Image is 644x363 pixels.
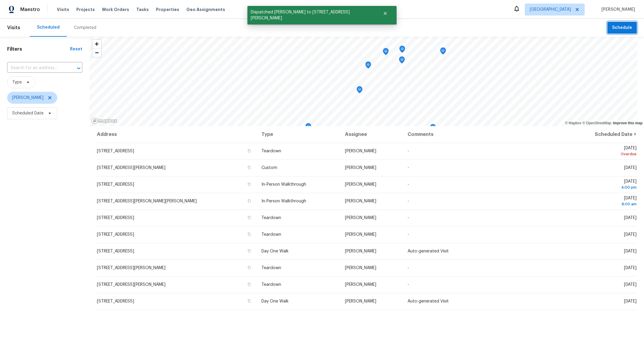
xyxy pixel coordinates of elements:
span: [PERSON_NAME] [345,266,376,270]
span: Teardown [261,149,281,153]
span: Auto-generated Visit [408,249,449,253]
span: Geo Assignments [186,7,225,13]
span: [DATE] [624,283,637,287]
div: Overdue [570,151,637,157]
button: Copy Address [247,248,252,254]
span: Properties [156,7,179,13]
span: [PERSON_NAME] [12,95,44,101]
button: Copy Address [247,182,252,187]
span: [STREET_ADDRESS][PERSON_NAME][PERSON_NAME] [97,199,197,203]
canvas: Map [89,37,637,126]
span: [PERSON_NAME] [345,232,376,237]
span: [DATE] [624,249,637,253]
span: - [408,216,409,220]
span: [DATE] [624,216,637,220]
div: Reset [70,46,82,52]
input: Search for an address... [7,63,66,73]
span: - [408,199,409,203]
span: [PERSON_NAME] [345,283,376,287]
span: Visits [57,7,69,13]
span: Projects [76,7,95,13]
span: - [408,232,409,237]
div: Map marker [399,56,405,66]
div: Map marker [365,61,371,71]
button: Copy Address [247,232,252,237]
button: Copy Address [247,148,252,153]
button: Copy Address [247,198,252,204]
span: Day One Walk [261,299,289,303]
span: Teardown [261,216,281,220]
button: Copy Address [247,165,252,170]
span: Teardown [261,232,281,237]
span: In-Person Walkthrough [261,199,306,203]
span: [PERSON_NAME] [345,249,376,253]
span: [PERSON_NAME] [345,149,376,153]
span: [DATE] [570,179,637,190]
span: - [408,166,409,170]
span: [PERSON_NAME] [345,182,376,187]
button: Zoom in [92,40,101,48]
span: In-Person Walkthrough [261,182,306,187]
a: Mapbox [565,121,581,125]
span: [PERSON_NAME] [345,199,376,203]
span: Teardown [261,283,281,287]
h1: Filters [7,46,70,52]
span: Custom [261,166,277,170]
div: Map marker [430,124,436,133]
span: [GEOGRAPHIC_DATA] [530,7,571,13]
div: Map marker [440,47,446,57]
span: - [408,149,409,153]
span: [PERSON_NAME] [345,216,376,220]
span: Visits [7,21,20,34]
span: [DATE] [624,266,637,270]
span: [STREET_ADDRESS] [97,149,134,153]
button: Copy Address [247,265,252,270]
span: [STREET_ADDRESS] [97,249,134,253]
span: [DATE] [624,299,637,303]
a: Mapbox homepage [91,117,117,124]
div: Map marker [383,48,389,57]
span: [DATE] [570,146,637,157]
div: Map marker [357,86,363,95]
span: Work Orders [102,7,129,13]
span: - [408,266,409,270]
th: Address [97,126,257,143]
div: 4:00 pm [570,184,637,190]
button: Zoom out [92,48,101,57]
div: Completed [74,25,96,31]
button: Open [75,64,83,72]
span: Teardown [261,266,281,270]
a: Improve this map [613,121,643,125]
span: [STREET_ADDRESS][PERSON_NAME] [97,283,165,287]
span: Day One Walk [261,249,289,253]
span: [STREET_ADDRESS] [97,182,134,187]
span: [DATE] [624,166,637,170]
span: Maestro [20,7,40,13]
div: Scheduled [37,24,60,30]
span: - [408,182,409,187]
span: [STREET_ADDRESS] [97,232,134,237]
span: - [408,283,409,287]
span: Schedule [612,24,632,32]
span: Tasks [136,7,149,12]
span: Auto-generated Visit [408,299,449,303]
span: [PERSON_NAME] [599,7,635,13]
th: Assignee [340,126,403,143]
span: [STREET_ADDRESS][PERSON_NAME] [97,266,165,270]
span: Dispatched [PERSON_NAME] to [STREET_ADDRESS][PERSON_NAME] [247,6,375,24]
span: Scheduled Date [12,110,44,116]
span: [DATE] [624,232,637,237]
span: [PERSON_NAME] [345,299,376,303]
div: Map marker [305,123,311,132]
th: Type [257,126,340,143]
button: Schedule [607,22,637,34]
div: 8:00 am [570,201,637,207]
button: Close [375,7,395,19]
th: Comments [403,126,565,143]
button: Copy Address [247,215,252,220]
span: Type [12,79,22,85]
span: [PERSON_NAME] [345,166,376,170]
span: [DATE] [570,196,637,207]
